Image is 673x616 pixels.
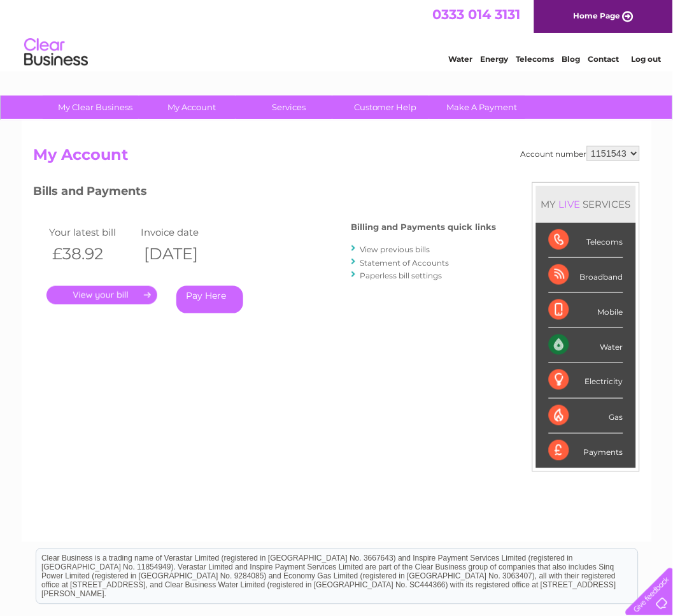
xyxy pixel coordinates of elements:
[549,328,623,363] div: Water
[449,54,473,64] a: Water
[24,33,89,72] img: logo.png
[333,96,438,119] a: Customer Help
[360,271,443,280] a: Paperless bill settings
[351,222,497,232] h4: Billing and Payments quick links
[46,224,138,241] td: Your latest bill
[139,96,244,119] a: My Account
[631,54,661,64] a: Log out
[516,54,555,64] a: Telecoms
[549,434,623,468] div: Payments
[556,198,583,210] div: LIVE
[549,258,623,293] div: Broadband
[360,258,450,268] a: Statement of Accounts
[34,182,497,204] h3: Bills and Payments
[138,241,229,267] th: [DATE]
[34,146,640,170] h2: My Account
[360,245,430,254] a: View previous bills
[46,286,157,304] a: .
[46,241,138,267] th: £38.92
[562,54,581,64] a: Blog
[433,6,521,22] a: 0333 014 3131
[138,224,229,241] td: Invoice date
[430,96,535,119] a: Make A Payment
[549,363,623,398] div: Electricity
[481,54,509,64] a: Energy
[521,146,640,161] div: Account number
[549,293,623,328] div: Mobile
[549,223,623,258] div: Telecoms
[36,7,638,62] div: Clear Business is a trading name of Verastar Limited (registered in [GEOGRAPHIC_DATA] No. 3667643...
[588,54,620,64] a: Contact
[536,186,636,222] div: MY SERVICES
[176,286,243,313] a: Pay Here
[236,96,341,119] a: Services
[549,399,623,434] div: Gas
[43,96,148,119] a: My Clear Business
